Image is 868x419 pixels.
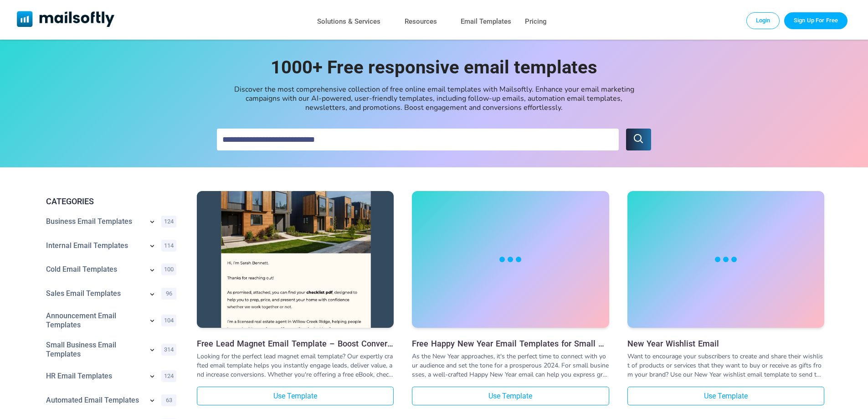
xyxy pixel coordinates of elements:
[39,196,180,207] div: CATEGORIES
[46,372,143,381] a: Category
[148,345,157,356] a: Show subcategories for Small Business Email Templates
[46,341,143,359] a: Category
[627,387,824,405] a: Use Template
[197,191,394,330] a: Free Lead Magnet Email Template – Boost Conversions with Engaging Emails
[148,265,157,276] a: Show subcategories for Cold Email Templates
[746,12,780,29] a: Login
[148,372,157,383] a: Show subcategories for HR Email Templates
[412,339,609,348] h3: Free Happy New Year Email Templates for Small Businesses in 2024
[46,241,143,250] a: Category
[627,191,824,330] a: New Year Wishlist Email
[627,339,824,348] a: New Year Wishlist Email
[46,396,143,405] a: Category
[148,241,157,252] a: Show subcategories for Internal Email Templates
[317,15,380,28] a: Solutions & Services
[46,311,143,330] a: Category
[229,85,639,112] div: Discover the most comprehensive collection of free online email templates with Mailsoftly. Enhanc...
[17,11,115,27] img: Mailsoftly Logo
[197,339,394,348] a: Free Lead Magnet Email Template – Boost Conversions with Engaging Emails
[461,15,511,28] a: Email Templates
[148,316,157,327] a: Show subcategories for Announcement Email Templates
[46,217,143,226] a: Category
[17,11,115,29] a: Mailsoftly
[784,12,847,29] a: Trial
[148,396,157,407] a: Show subcategories for Automated Email Templates
[252,57,616,78] h1: 1000+ Free responsive email templates
[46,289,143,298] a: Category
[197,387,394,405] a: Use Template
[197,137,394,382] img: Free Lead Magnet Email Template – Boost Conversions with Engaging Emails
[412,191,609,330] a: Free Happy New Year Email Templates for Small Businesses in 2024
[412,352,609,379] div: As the New Year approaches, it's the perfect time to connect with your audience and set the tone ...
[412,339,609,348] a: Free Happy New Year Email Templates for Small Businesses in [DATE]
[197,352,394,379] div: Looking for the perfect lead magnet email template? Our expertly crafted email template helps you...
[525,15,547,28] a: Pricing
[148,217,157,228] a: Show subcategories for Business Email Templates
[148,290,157,300] a: Show subcategories for Sales Email Templates
[405,15,437,28] a: Resources
[46,265,143,274] a: Category
[627,352,824,379] div: Want to encourage your subscribers to create and share their wishlist of products or services tha...
[412,387,609,405] a: Use Template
